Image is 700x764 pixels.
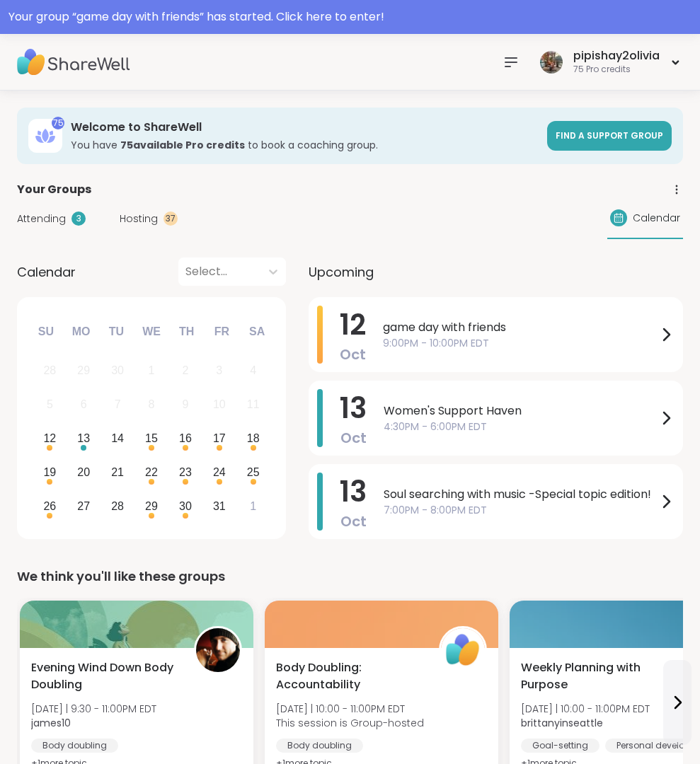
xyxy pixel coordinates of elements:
[276,739,363,753] div: Body doubling
[69,491,99,521] div: Choose Monday, October 27th, 2025
[115,395,121,414] div: 7
[241,316,272,347] div: Sa
[276,716,424,730] span: This session is Group-hosted
[384,503,658,518] span: 7:00PM - 8:00PM EDT
[521,659,668,693] span: Weekly Planning with Purpose
[383,336,658,351] span: 9:00PM - 10:00PM EDT
[276,659,423,693] span: Body Doubling: Accountability
[171,356,201,386] div: Not available Thursday, October 2nd, 2025
[384,403,658,419] span: Women's Support Haven
[521,739,599,753] div: Goal-setting
[213,463,226,482] div: 24
[137,491,167,521] div: Choose Wednesday, October 29th, 2025
[35,457,65,487] div: Choose Sunday, October 19th, 2025
[213,429,226,448] div: 17
[137,356,167,386] div: Not available Wednesday, October 1st, 2025
[17,567,683,586] div: We think you'll like these groups
[43,497,56,516] div: 26
[8,8,692,25] div: Your group “ game day with friends ” has started. Click here to enter!
[521,702,650,716] span: [DATE] | 10:00 - 11:00PM EDT
[573,64,660,76] div: 75 Pro credits
[52,117,64,129] div: 75
[103,424,133,454] div: Choose Tuesday, October 14th, 2025
[340,428,367,448] span: Oct
[384,486,658,503] span: Soul searching with music -Special topic edition!
[179,497,192,516] div: 30
[238,356,268,386] div: Not available Saturday, October 4th, 2025
[111,463,124,482] div: 21
[238,491,268,521] div: Choose Saturday, November 1st, 2025
[69,356,99,386] div: Not available Monday, September 29th, 2025
[69,390,99,420] div: Not available Monday, October 6th, 2025
[540,51,563,74] img: pipishay2olivia
[137,457,167,487] div: Choose Wednesday, October 22nd, 2025
[247,463,260,482] div: 25
[111,361,124,380] div: 30
[31,702,156,716] span: [DATE] | 9:30 - 11:00PM EDT
[43,361,56,380] div: 28
[17,262,76,282] span: Calendar
[171,491,201,521] div: Choose Thursday, October 30th, 2025
[247,395,260,414] div: 11
[383,319,658,336] span: game day with friends
[384,419,658,434] span: 4:30PM - 6:00PM EDT
[216,361,222,380] div: 3
[81,395,87,414] div: 6
[340,345,366,364] span: Oct
[137,424,167,454] div: Choose Wednesday, October 15th, 2025
[145,429,158,448] div: 15
[35,491,65,521] div: Choose Sunday, October 26th, 2025
[213,395,226,414] div: 10
[31,659,178,693] span: Evening Wind Down Body Doubling
[250,497,256,516] div: 1
[340,388,367,428] span: 13
[145,497,158,516] div: 29
[17,181,91,198] span: Your Groups
[204,390,234,420] div: Not available Friday, October 10th, 2025
[43,463,56,482] div: 19
[276,702,424,716] span: [DATE] | 10:00 - 11:00PM EDT
[179,463,192,482] div: 23
[171,424,201,454] div: Choose Thursday, October 16th, 2025
[31,739,118,753] div: Body doubling
[521,716,603,730] b: brittanyinseattle
[171,390,201,420] div: Not available Thursday, October 9th, 2025
[35,424,65,454] div: Choose Sunday, October 12th, 2025
[340,305,366,345] span: 12
[69,424,99,454] div: Choose Monday, October 13th, 2025
[77,429,90,448] div: 13
[43,429,56,448] div: 12
[69,457,99,487] div: Choose Monday, October 20th, 2025
[103,457,133,487] div: Choose Tuesday, October 21st, 2025
[31,716,71,730] b: james10
[633,211,680,226] span: Calendar
[196,628,240,672] img: james10
[149,361,155,380] div: 1
[149,395,155,414] div: 8
[182,361,188,380] div: 2
[17,37,130,87] img: ShareWell Nav Logo
[145,463,158,482] div: 22
[71,138,539,152] h3: You have to book a coaching group.
[309,262,374,282] span: Upcoming
[179,429,192,448] div: 16
[441,628,485,672] img: ShareWell
[136,316,167,347] div: We
[120,212,158,226] span: Hosting
[182,395,188,414] div: 9
[163,212,178,226] div: 37
[77,497,90,516] div: 27
[101,316,132,347] div: Tu
[238,424,268,454] div: Choose Saturday, October 18th, 2025
[71,120,539,135] h3: Welcome to ShareWell
[171,457,201,487] div: Choose Thursday, October 23rd, 2025
[556,129,663,141] span: Find a support group
[103,356,133,386] div: Not available Tuesday, September 30th, 2025
[206,316,237,347] div: Fr
[111,429,124,448] div: 14
[103,390,133,420] div: Not available Tuesday, October 7th, 2025
[35,356,65,386] div: Not available Sunday, September 28th, 2025
[238,457,268,487] div: Choose Saturday, October 25th, 2025
[250,361,256,380] div: 4
[340,472,367,511] span: 13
